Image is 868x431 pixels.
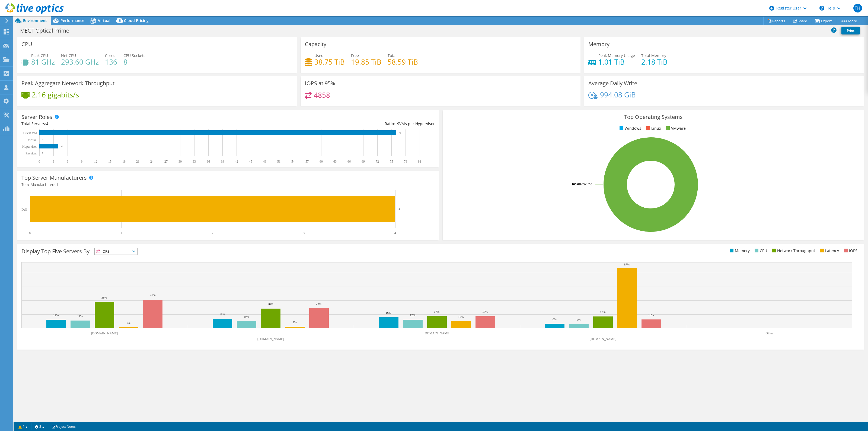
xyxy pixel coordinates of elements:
span: Total [388,53,397,58]
text: 0 [42,152,43,154]
li: Memory [728,248,750,254]
text: 81 [418,160,421,163]
text: 60 [320,160,323,163]
a: Export [811,17,836,25]
li: Windows [618,125,641,131]
li: Linux [645,125,661,131]
tspan: ESXi 7.0 [582,182,592,186]
text: 28% [268,302,273,306]
text: Other [765,331,773,335]
span: Environment [23,18,47,23]
div: Ratio: VMs per Hypervisor [228,121,435,127]
tspan: 100.0% [572,182,582,186]
text: 1% [126,321,130,324]
span: Used [314,53,324,58]
text: 6 [67,160,68,163]
h4: 293.60 GHz [61,59,99,65]
span: 4 [46,121,48,126]
svg: \n [819,6,824,11]
h3: IOPS at 95% [305,80,335,86]
h3: Capacity [305,41,326,47]
a: Reports [763,17,789,25]
text: 57 [305,160,309,163]
span: Cores [105,53,115,58]
text: 12% [53,313,59,317]
text: 16% [386,311,391,314]
div: Total Servers: [21,121,228,127]
text: 42 [235,160,238,163]
text: 72 [376,160,379,163]
span: IOPS [95,248,137,255]
h4: 2.18 TiB [641,59,668,65]
text: 17% [434,310,439,313]
text: 3 [303,231,305,235]
h3: Server Roles [21,114,52,120]
text: 75 [390,160,393,163]
span: Net CPU [61,53,76,58]
text: Guest VM [23,131,37,135]
text: Virtual [28,138,37,142]
text: 4 [61,145,63,148]
text: 4 [394,231,396,235]
text: [DOMAIN_NAME] [257,337,284,341]
text: 51 [277,160,280,163]
text: 12 [94,160,97,163]
li: CPU [753,248,767,254]
h4: Total Manufacturers: [21,182,435,188]
h4: 994.08 GiB [600,92,636,98]
text: 45 [249,160,252,163]
text: 39 [221,160,224,163]
h4: 58.59 TiB [388,59,418,65]
h3: Top Server Manufacturers [21,175,87,181]
text: 29% [316,302,321,305]
h3: Top Operating Systems [447,114,860,120]
h4: 1.01 TiB [598,59,635,65]
li: VMware [665,125,686,131]
text: 66 [347,160,351,163]
a: Print [841,27,860,34]
text: 33 [193,160,196,163]
h4: 8 [123,59,145,65]
a: 1 [15,423,31,430]
text: 6% [577,318,581,321]
text: 6% [553,318,557,321]
text: 11% [77,314,83,318]
text: 38% [101,296,107,299]
h3: CPU [21,41,32,47]
text: [DOMAIN_NAME] [91,331,118,335]
span: TH [853,4,862,12]
text: 41% [150,293,155,297]
text: 17% [482,310,488,313]
span: Peak CPU [31,53,48,58]
text: Physical [25,151,37,155]
text: 9 [81,160,82,163]
li: Latency [819,248,839,254]
span: Free [351,53,359,58]
text: 0 [42,138,43,141]
h4: 4858 [314,92,330,98]
h1: MEGT Optical Prime [18,28,78,34]
text: 36 [207,160,210,163]
text: [DOMAIN_NAME] [590,337,617,341]
li: IOPS [843,248,857,254]
text: 24 [150,160,154,163]
a: 2 [31,423,48,430]
text: 1 [120,231,122,235]
text: 54 [291,160,295,163]
text: 4 [398,208,400,211]
text: 76 [399,131,401,134]
li: Network Throughput [771,248,815,254]
h4: 19.85 TiB [351,59,381,65]
text: Hypervisor [22,145,37,148]
span: Virtual [98,18,110,23]
span: CPU Sockets [123,53,145,58]
text: 13% [648,313,654,316]
text: 30 [178,160,182,163]
text: 2% [293,321,297,324]
a: Project Notes [48,423,79,430]
text: 0 [39,160,40,163]
h3: Memory [588,41,609,47]
text: 3 [53,160,54,163]
text: 69 [362,160,365,163]
text: 10% [244,315,249,318]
